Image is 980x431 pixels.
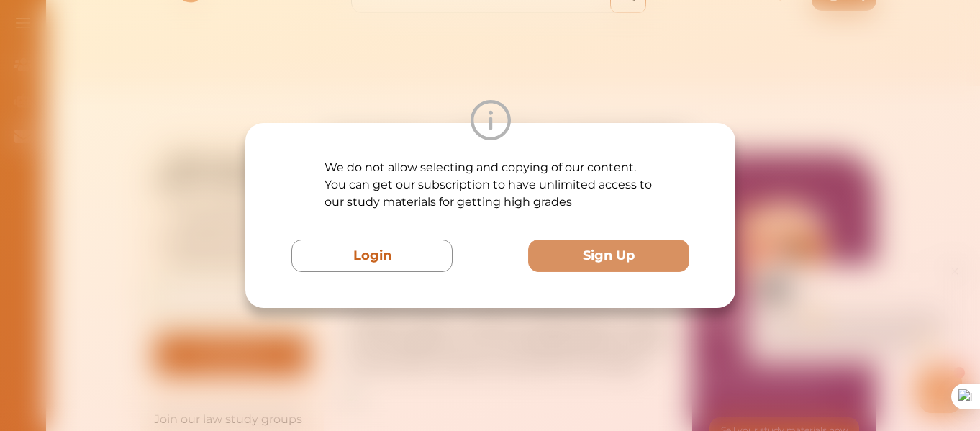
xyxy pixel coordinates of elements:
[287,77,300,91] span: 🌟
[528,240,689,272] button: Sign Up
[291,240,453,272] button: Login
[325,159,656,211] p: We do not allow selecting and copying of our content. You can get our subscription to have unlimi...
[319,106,330,118] i: 1
[126,14,153,42] img: Nini
[126,49,317,91] p: Hey there If you have any questions, I'm here to help! Just text back 'Hi' and choose from the fo...
[172,49,185,63] span: 👋
[162,24,178,38] div: Nini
